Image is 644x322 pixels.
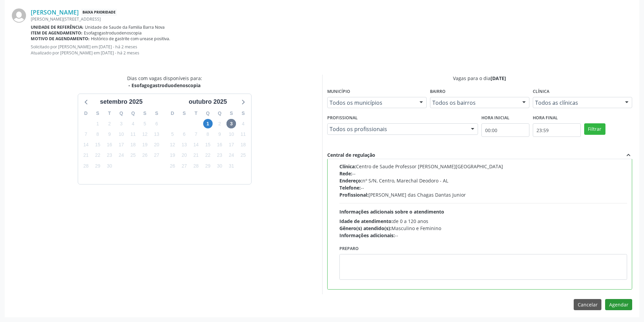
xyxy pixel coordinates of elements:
span: quinta-feira, 11 de setembro de 2025 [128,130,138,139]
span: terça-feira, 21 de outubro de 2025 [191,151,201,160]
input: Selecione o horário [481,123,529,137]
span: Baixa Prioridade [81,9,117,16]
span: quinta-feira, 4 de setembro de 2025 [128,119,138,128]
span: Idade de atendimento: [339,218,393,224]
span: segunda-feira, 1 de setembro de 2025 [93,119,102,128]
span: sexta-feira, 17 de outubro de 2025 [226,140,236,150]
span: terça-feira, 7 de outubro de 2025 [191,130,201,139]
div: S [92,108,104,119]
div: Q [202,108,214,119]
div: S [151,108,163,119]
span: quinta-feira, 9 de outubro de 2025 [215,130,224,139]
span: domingo, 26 de outubro de 2025 [168,161,177,171]
span: Todos os municípios [330,99,413,106]
button: Agendar [605,299,632,311]
img: img [12,8,26,23]
span: sábado, 20 de setembro de 2025 [152,140,161,150]
div: D [167,108,178,119]
span: Esofagogastroduodenoscopia [84,30,142,36]
div: T [190,108,202,119]
span: Unidade de Saude da Familia Barra Nova [85,24,165,30]
span: terça-feira, 16 de setembro de 2025 [105,140,114,150]
span: Todos os profissionais [330,126,464,132]
div: nº S/N, Centro, Marechal Deodoro - AL [339,177,627,184]
b: Motivo de agendamento: [31,36,90,42]
span: sábado, 4 de outubro de 2025 [238,119,248,128]
span: quarta-feira, 29 de outubro de 2025 [203,161,213,171]
span: quarta-feira, 3 de setembro de 2025 [117,119,126,128]
span: Informações adicionais sobre o atendimento [339,208,444,215]
span: Rede: [339,170,352,177]
span: Clínica: [339,163,356,170]
label: Clínica [533,86,549,97]
span: domingo, 28 de setembro de 2025 [81,161,91,171]
div: de 0 a 120 anos [339,218,627,225]
span: sexta-feira, 5 de setembro de 2025 [140,119,149,128]
p: Solicitado por [PERSON_NAME] em [DATE] - há 2 meses Atualizado por [PERSON_NAME] em [DATE] - há 2... [31,44,632,55]
span: domingo, 5 de outubro de 2025 [168,130,177,139]
span: sábado, 18 de outubro de 2025 [238,140,248,150]
span: terça-feira, 14 de outubro de 2025 [191,140,201,150]
span: sábado, 11 de outubro de 2025 [238,130,248,139]
div: Q [115,108,127,119]
span: terça-feira, 30 de setembro de 2025 [105,161,114,171]
span: terça-feira, 2 de setembro de 2025 [105,119,114,128]
span: sábado, 25 de outubro de 2025 [238,151,248,160]
span: domingo, 12 de outubro de 2025 [168,140,177,150]
button: Cancelar [574,299,601,311]
span: sábado, 27 de setembro de 2025 [152,151,161,160]
div: Masculino e Feminino [339,225,627,232]
div: - Esofagogastroduodenoscopia [127,82,202,89]
div: S [178,108,190,119]
i: expand_less [625,151,632,159]
div: -- [339,232,627,239]
span: quinta-feira, 16 de outubro de 2025 [215,140,224,150]
div: outubro 2025 [186,97,230,106]
label: Hora final [533,113,558,123]
span: quarta-feira, 10 de setembro de 2025 [117,130,126,139]
b: Unidade de referência: [31,24,84,30]
span: Telefone: [339,184,361,191]
a: [PERSON_NAME] [31,8,79,16]
span: domingo, 19 de outubro de 2025 [168,151,177,160]
input: Selecione o horário [533,123,581,137]
span: segunda-feira, 27 de outubro de 2025 [180,161,189,171]
span: segunda-feira, 13 de outubro de 2025 [180,140,189,150]
button: Filtrar [584,123,605,135]
span: quinta-feira, 18 de setembro de 2025 [128,140,138,150]
b: Item de agendamento: [31,30,82,36]
span: sexta-feira, 24 de outubro de 2025 [226,151,236,160]
span: terça-feira, 28 de outubro de 2025 [191,161,201,171]
span: Gênero(s) atendido(s): [339,225,391,231]
span: quarta-feira, 1 de outubro de 2025 [203,119,213,128]
div: D [80,108,92,119]
span: segunda-feira, 15 de setembro de 2025 [93,140,102,150]
span: domingo, 21 de setembro de 2025 [81,151,91,160]
span: quinta-feira, 23 de outubro de 2025 [215,151,224,160]
div: Centro de Saude Professor [PERSON_NAME][GEOGRAPHIC_DATA] [339,163,627,170]
span: sexta-feira, 12 de setembro de 2025 [140,130,149,139]
div: Dias com vagas disponíveis para: [127,75,202,89]
span: sábado, 13 de setembro de 2025 [152,130,161,139]
label: Profissional [327,113,358,123]
span: sexta-feira, 31 de outubro de 2025 [226,161,236,171]
span: Histórico de gastrite com urease positiva. [91,36,170,42]
span: quarta-feira, 24 de setembro de 2025 [117,151,126,160]
span: quarta-feira, 8 de outubro de 2025 [203,130,213,139]
div: [PERSON_NAME][STREET_ADDRESS] [31,16,632,22]
div: Vagas para o dia [327,75,633,82]
span: quinta-feira, 25 de setembro de 2025 [128,151,138,160]
span: Endereço: [339,177,362,184]
span: domingo, 14 de setembro de 2025 [81,140,91,150]
span: Profissional: [339,192,368,198]
span: terça-feira, 23 de setembro de 2025 [105,151,114,160]
span: Todos os bairros [432,99,516,106]
span: quarta-feira, 15 de outubro de 2025 [203,140,213,150]
span: segunda-feira, 8 de setembro de 2025 [93,130,102,139]
div: [PERSON_NAME] das Chagas Dantas Junior [339,191,627,198]
label: Preparo [339,244,359,254]
span: segunda-feira, 6 de outubro de 2025 [180,130,189,139]
span: domingo, 7 de setembro de 2025 [81,130,91,139]
span: quinta-feira, 30 de outubro de 2025 [215,161,224,171]
div: Central de regulação [327,151,375,159]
